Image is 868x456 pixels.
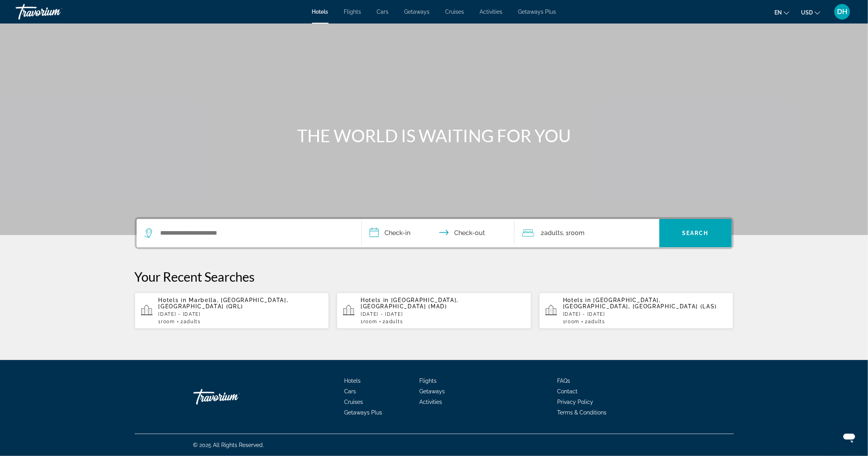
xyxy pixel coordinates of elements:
a: Contact [558,388,578,394]
button: Change language [774,7,789,18]
a: Terms & Conditions [558,409,607,416]
span: © 2025 All Rights Reserved. [193,442,264,448]
span: 1 [361,319,377,324]
a: Cars [377,9,389,15]
button: Search [659,219,732,247]
p: Your Recent Searches [135,269,734,284]
a: Hotels [312,9,328,15]
button: User Menu [832,4,852,20]
a: Cruises [446,9,464,15]
a: Flights [419,378,437,384]
a: Getaways [419,388,445,394]
span: Hotels in [361,297,389,303]
a: Hotels [344,378,361,384]
p: [DATE] - [DATE] [361,311,525,317]
span: USD [801,9,813,16]
a: Cars [344,388,356,394]
span: en [774,9,782,16]
a: Travorium [193,385,272,409]
span: 2 [585,319,605,324]
span: 1 [563,319,579,324]
a: Cruises [344,399,363,405]
p: [DATE] - [DATE] [159,311,323,317]
button: Change currency [801,7,820,18]
span: 2 [383,319,403,324]
span: Adults [588,319,605,324]
span: Room [569,229,585,237]
a: Privacy Policy [558,399,594,405]
span: Adults [184,319,201,324]
a: Activities [480,9,503,15]
span: Room [363,319,377,324]
span: , 1 [563,228,585,239]
span: 2 [180,319,201,324]
button: Check in and out dates [362,219,514,247]
span: Adults [545,229,563,237]
a: Travorium [16,2,94,22]
span: Search [682,230,709,236]
span: Hotels in [563,297,591,303]
button: Travelers: 2 adults, 0 children [514,219,659,247]
span: Room [161,319,175,324]
span: 2 [541,228,563,239]
p: [DATE] - [DATE] [563,311,727,317]
a: Flights [344,9,361,15]
h1: THE WORLD IS WAITING FOR YOU [287,125,581,146]
button: Hotels in [GEOGRAPHIC_DATA], [GEOGRAPHIC_DATA], [GEOGRAPHIC_DATA] (LAS)[DATE] - [DATE]1Room2Adults [539,292,734,329]
a: Getaways Plus [518,9,556,15]
span: Adults [386,319,403,324]
span: DH [837,8,847,16]
span: Marbella, [GEOGRAPHIC_DATA], [GEOGRAPHIC_DATA] (QRL) [159,297,289,309]
iframe: Button to launch messaging window [837,425,862,450]
span: Room [566,319,580,324]
div: Search widget [137,219,732,247]
a: FAQs [558,378,570,384]
button: Hotels in [GEOGRAPHIC_DATA], [GEOGRAPHIC_DATA] (MAD)[DATE] - [DATE]1Room2Adults [337,292,531,329]
span: [GEOGRAPHIC_DATA], [GEOGRAPHIC_DATA] (MAD) [361,297,458,309]
a: Getaways [404,9,430,15]
a: Activities [419,399,442,405]
span: 1 [159,319,175,324]
span: [GEOGRAPHIC_DATA], [GEOGRAPHIC_DATA], [GEOGRAPHIC_DATA] (LAS) [563,297,717,309]
span: Hotels in [159,297,187,303]
button: Hotels in Marbella, [GEOGRAPHIC_DATA], [GEOGRAPHIC_DATA] (QRL)[DATE] - [DATE]1Room2Adults [135,292,329,329]
a: Getaways Plus [344,409,382,416]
